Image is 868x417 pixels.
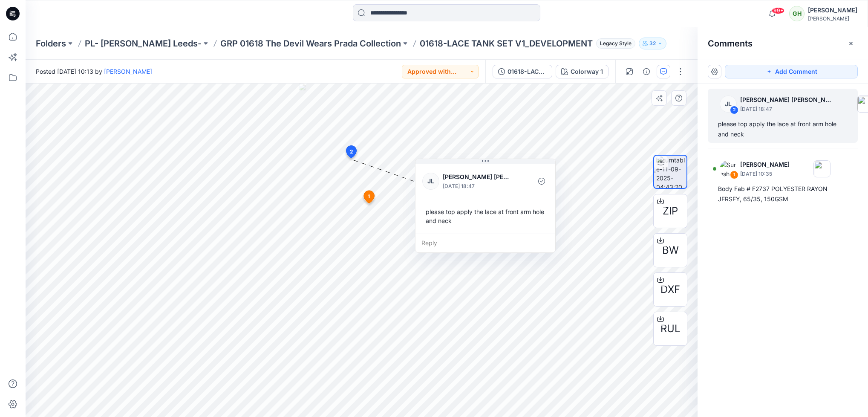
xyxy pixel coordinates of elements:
a: PL- [PERSON_NAME] Leeds- [85,38,202,49]
a: GRP 01618 The Devil Wears Prada Collection [220,38,401,49]
button: Add Comment [725,65,858,78]
div: 1 [730,171,738,179]
button: Legacy Style [593,38,635,49]
p: [PERSON_NAME] [PERSON_NAME] [740,95,833,105]
div: Body Fab # F2737 POLYESTER RAYON JERSEY, 65/35, 150GSM [718,184,848,204]
div: 2 [730,106,738,114]
div: JL [422,173,439,190]
img: turntable-11-09-2025-04:43:20 [656,156,686,188]
p: [DATE] 18:47 [740,105,833,113]
div: [PERSON_NAME] [808,5,857,15]
span: BW [662,243,679,258]
a: [PERSON_NAME] [104,68,152,75]
div: JL [720,96,737,113]
p: [PERSON_NAME] [740,159,790,170]
span: Legacy Style [596,38,635,49]
div: please top apply the lace at front arm hole and neck [718,119,848,139]
div: Colorway 1 [571,67,603,76]
button: Colorway 1 [556,65,608,78]
a: Folders [36,38,66,49]
p: [DATE] 18:47 [443,182,512,191]
div: 01618-LACE TANK SET V1_DEVELOPMENT [508,67,547,76]
span: 1 [368,193,370,200]
span: DXF [660,282,680,297]
div: please top apply the lace at front arm hole and neck [422,204,548,229]
p: [DATE] 10:35 [740,170,790,178]
span: 2 [350,148,353,156]
p: [PERSON_NAME] [PERSON_NAME] [443,172,512,182]
h2: Comments [708,38,753,49]
div: GH [789,6,805,21]
button: 32 [639,38,666,49]
span: 99+ [772,7,784,14]
img: Suresh Perera [720,160,737,177]
div: Reply [415,234,555,252]
p: 32 [649,39,656,48]
span: Posted [DATE] 10:13 by [36,67,152,76]
span: ZIP [663,203,678,219]
span: RUL [660,321,681,336]
div: [PERSON_NAME] [808,15,857,22]
button: 01618-LACE TANK SET V1_DEVELOPMENT [493,65,552,78]
p: 01618-LACE TANK SET V1_DEVELOPMENT [420,38,593,49]
button: Details [640,65,653,78]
